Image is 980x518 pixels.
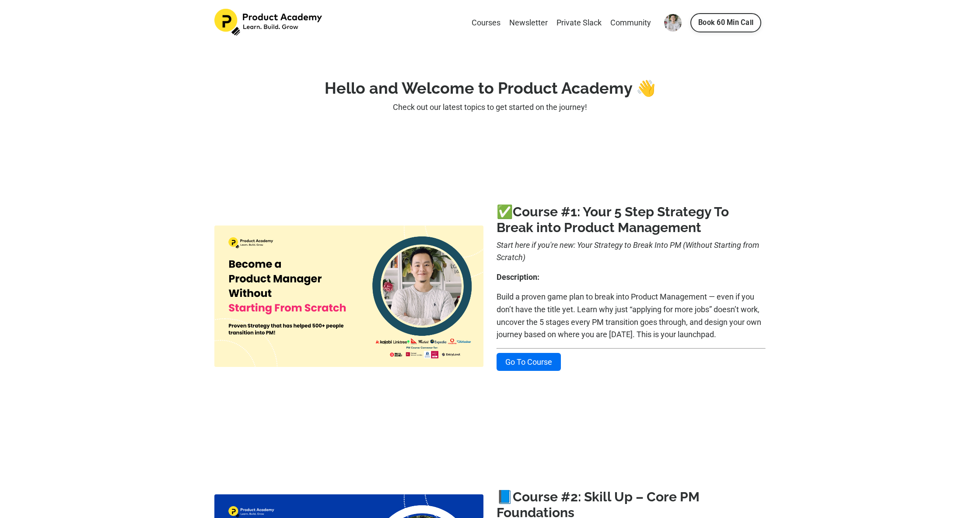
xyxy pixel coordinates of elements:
a: 1: Your 5 Step Strategy To Break into Product Management [497,204,729,235]
p: Check out our latest topics to get started on the journey! [214,101,766,114]
img: cf5b4f5-4ff4-63b-cf6a-50f800045db_11.png [214,226,483,367]
a: Book 60 Min Call [690,13,761,32]
a: Course # [513,204,570,219]
img: Product Academy Logo [214,9,324,36]
a: Private Slack [556,17,602,29]
a: Newsletter [509,17,548,29]
a: Course # [513,489,570,504]
b: Description: [497,272,539,282]
p: Build a proven game plan to break into Product Management — even if you don’t have the title yet.... [497,291,766,341]
b: 📘 [497,489,570,504]
b: ✅ [497,204,570,219]
a: Community [610,17,651,29]
strong: Hello and Welcome to Product Academy 👋 [325,79,656,97]
i: Start here if you're new: Your Strategy to Break Into PM (Without Starting from Scratch) [497,240,759,262]
a: Go To Course [497,353,561,371]
img: User Avatar [664,14,682,32]
a: Courses [472,17,500,29]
